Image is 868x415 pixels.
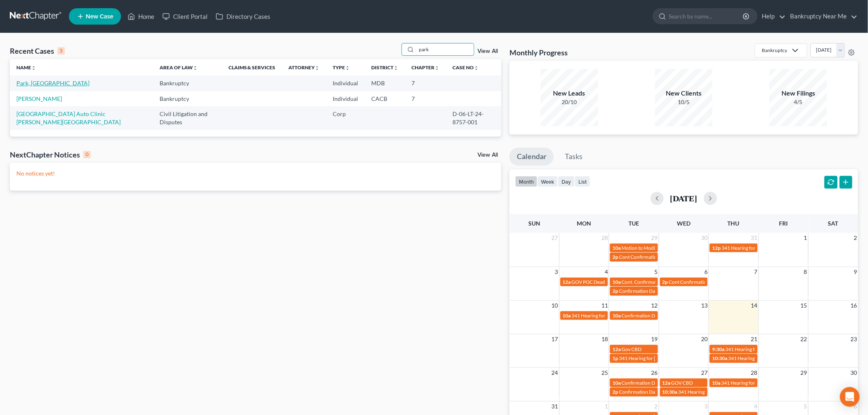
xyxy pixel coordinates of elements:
h3: Monthly Progress [509,48,568,57]
button: week [537,176,558,187]
td: Civil Litigation and Disputes [153,106,222,130]
span: 12 [651,301,659,310]
input: Search by name... [416,43,474,55]
i: unfold_more [474,66,479,71]
span: 22 [800,334,808,344]
span: 12a [662,380,671,386]
span: 3 [704,401,708,411]
span: 12a [563,279,571,285]
span: 13 [700,301,708,310]
div: 10/5 [655,98,713,106]
td: 7 [405,91,446,106]
span: 10a [612,245,621,251]
span: 16 [850,301,858,310]
td: Bankruptcy [153,75,222,91]
input: Search by name... [669,9,744,24]
i: unfold_more [315,66,320,71]
span: 2 [853,233,858,243]
span: 10:30a [712,355,727,361]
span: 30 [700,233,708,243]
span: 341 Hearing for [PERSON_NAME] [721,380,795,386]
span: 19 [651,334,659,344]
span: Cont Confirmation [669,279,710,285]
div: Bankruptcy [762,47,787,54]
td: Individual [327,91,365,106]
span: 341 Hearing for [PERSON_NAME] [722,245,795,251]
span: Cont Confirmation hearing [619,254,677,260]
button: day [558,176,575,187]
div: Open Intercom Messenger [840,387,860,407]
span: 7 [754,267,758,277]
span: Confirmation Date for [PERSON_NAME] [621,312,708,319]
span: Cont. Confirmation [621,279,663,285]
td: 7 [405,75,446,91]
span: 10a [612,380,621,386]
span: 10a [612,279,621,285]
span: 2p [612,288,618,294]
a: [PERSON_NAME] [16,95,62,102]
span: 12a [612,346,621,352]
td: Individual [327,75,365,91]
td: CACB [365,91,405,106]
span: 29 [800,368,808,378]
i: unfold_more [435,66,440,71]
span: Sat [828,220,838,227]
a: Client Portal [158,9,212,24]
span: 18 [601,334,609,344]
a: View All [477,48,498,54]
a: Attorneyunfold_more [289,64,320,71]
span: 24 [551,368,559,378]
span: 21 [750,334,758,344]
a: Home [123,9,158,24]
span: Sun [528,220,540,227]
span: 30 [850,368,858,378]
span: GOV POC Deadline [572,279,613,285]
a: Area of Lawunfold_more [160,64,198,71]
span: 25 [601,368,609,378]
span: 9:30a [712,346,724,352]
span: 2p [612,254,618,260]
i: unfold_more [31,66,36,71]
div: New Clients [655,89,713,98]
span: 10a [563,312,571,319]
span: 2p [612,389,618,395]
span: 20 [700,334,708,344]
span: 10 [551,301,559,310]
span: 23 [850,334,858,344]
span: 3 [554,267,559,277]
a: Directory Cases [212,9,274,24]
a: Typeunfold_more [333,64,350,71]
span: 5 [654,267,659,277]
span: 10a [612,312,621,319]
a: Case Nounfold_more [453,64,479,71]
a: Districtunfold_more [372,64,399,71]
span: Confirmation Date for [PERSON_NAME] & [PERSON_NAME] [619,288,749,294]
span: Thu [728,220,740,227]
a: Nameunfold_more [16,64,36,71]
span: GOV CBD [672,380,693,386]
span: 17 [551,334,559,344]
span: 31 [750,233,758,243]
span: 1 [604,401,609,411]
span: Gov CBD [621,346,642,352]
a: Chapterunfold_more [412,64,440,71]
span: 341 Hearing for [PERSON_NAME] [619,355,692,361]
a: Tasks [557,148,590,166]
span: 341 Hearing for [PERSON_NAME][GEOGRAPHIC_DATA] [678,389,802,395]
h2: [DATE] [670,194,697,203]
i: unfold_more [394,66,399,71]
span: 2p [662,279,668,285]
div: Recent Cases [10,46,65,56]
button: month [515,176,537,187]
span: 27 [700,368,708,378]
th: Claims & Services [222,59,282,75]
span: 29 [651,233,659,243]
span: 9 [853,267,858,277]
span: 8 [803,267,808,277]
span: 1 [803,233,808,243]
span: 1p [612,355,618,361]
span: 14 [750,301,758,310]
span: 341 Hearing for [PERSON_NAME] [572,312,645,319]
td: Bankruptcy [153,91,222,106]
i: unfold_more [193,66,198,71]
